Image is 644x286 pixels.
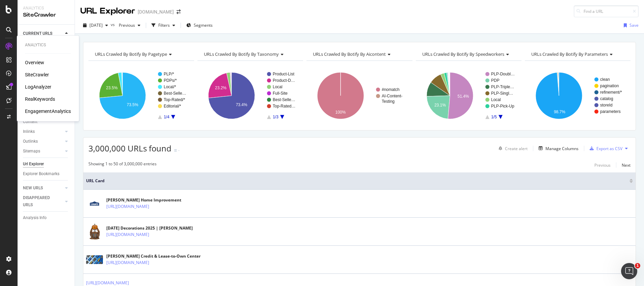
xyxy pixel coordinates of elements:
img: main image [86,223,103,240]
text: Full-Site [273,91,288,96]
a: [URL][DOMAIN_NAME] [106,259,149,266]
text: catalog [600,96,613,101]
span: 2025 Sep. 27th [89,22,103,28]
button: Filters [149,20,178,31]
text: PLP-Pick-Up [491,104,514,109]
div: NEW URLS [23,185,43,192]
span: vs [111,22,116,27]
text: 1/3 [273,115,278,119]
svg: A chart. [525,66,629,125]
text: Local [273,85,283,89]
text: AI-Content- [382,94,402,98]
text: Best-Selle… [273,97,295,102]
div: [PERSON_NAME] Credit & Lease-to-Own Center [106,253,200,259]
div: - [178,147,180,153]
text: Product-List [273,72,295,76]
text: Product-D… [273,78,295,83]
svg: A chart. [197,66,302,125]
span: URLs Crawled By Botify By parameters [531,51,608,57]
div: Save [629,22,639,28]
div: Previous [594,162,611,168]
div: Analysis Info [23,214,47,221]
button: Export as CSV [587,143,622,154]
div: Create alert [505,146,528,151]
button: Previous [116,20,143,31]
text: refinement/* [600,90,622,95]
a: Content [23,118,70,125]
button: Save [621,20,639,31]
text: 73.4% [236,102,247,107]
a: Analysis Info [23,214,70,221]
input: Find a URL [574,5,639,17]
div: CURRENT URLS [23,30,52,37]
text: 100% [336,110,346,115]
button: Next [622,161,630,169]
div: Outlinks [23,138,38,145]
span: URLs Crawled By Botify By pagetype [95,51,167,57]
a: [URL][DOMAIN_NAME] [106,203,149,210]
img: main image [86,199,103,208]
h4: URLs Crawled By Botify By pagetype [93,49,188,59]
a: Url Explorer [23,161,70,168]
text: Local [491,97,501,102]
div: Inlinks [23,128,35,135]
div: Analytics [23,5,69,11]
span: URLs Crawled By Botify By speedworkers [422,51,504,57]
img: main image [86,255,103,264]
button: [DATE] [80,20,111,31]
a: NEW URLS [23,185,63,192]
text: PDP [491,78,500,83]
div: Showing 1 to 50 of 3,000,000 entries [88,161,157,169]
a: Outlinks [23,138,63,145]
span: URLs Crawled By Botify By taxonomy [204,51,279,57]
text: PLP-Triple… [491,85,514,89]
a: CURRENT URLS [23,30,63,37]
a: LogAnalyzer [25,84,51,90]
h4: URLs Crawled By Botify By parameters [530,49,624,59]
a: DISAPPEARED URLS [23,194,63,209]
img: Equal [174,149,177,151]
a: Sitemaps [23,148,63,155]
div: Analytics [25,42,71,48]
div: Filters [158,22,170,28]
text: parameters [600,109,621,114]
a: EngagementAnalytics [25,108,71,115]
text: Top-Rated/* [164,97,185,102]
text: clean [600,77,610,82]
div: SiteCrawler [23,11,69,19]
span: URL Card [86,178,628,184]
a: Overview [25,59,44,66]
h4: URLs Crawled By Botify By taxonomy [203,49,297,59]
svg: A chart. [306,66,411,125]
text: 23.5% [106,86,117,90]
div: Explorer Bookmarks [23,170,59,177]
div: arrow-right-arrow-left [177,9,181,14]
button: Manage Columns [536,144,579,152]
div: URL Explorer [80,5,135,17]
div: [DOMAIN_NAME] [138,8,174,15]
div: Manage Columns [545,146,579,151]
text: PDPs/* [164,78,177,83]
a: Inlinks [23,128,63,135]
button: Previous [594,161,611,169]
text: 1/4 [164,115,169,119]
span: Previous [116,22,135,28]
text: #nomatch [382,87,400,92]
text: Local/* [164,85,176,89]
text: Editorial/* [164,104,181,109]
iframe: Intercom live chat [621,263,637,279]
div: Next [622,162,630,168]
div: [DATE] Decorations 2025 | [PERSON_NAME] [106,225,193,231]
text: pagination [600,84,619,88]
a: RealKeywords [25,96,55,102]
span: Segments [194,22,213,28]
span: 1 [635,263,640,268]
div: A chart. [88,66,193,125]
